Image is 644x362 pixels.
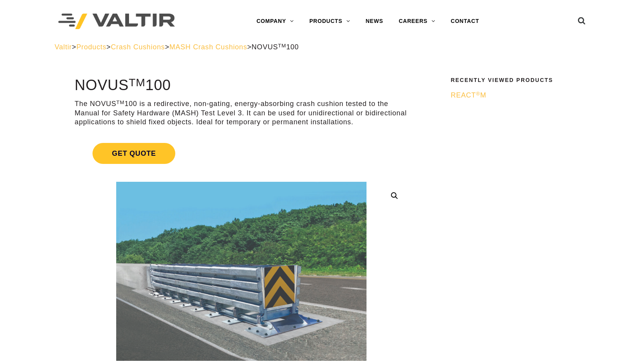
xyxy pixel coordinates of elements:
[116,99,124,105] sup: TM
[75,99,408,127] p: The NOVUS 100 is a redirective, non-gating, energy-absorbing crash cushion tested to the Manual f...
[391,14,443,29] a: CAREERS
[358,14,391,29] a: NEWS
[451,91,585,100] a: REACT®M
[55,43,590,52] div: > > > >
[55,43,72,51] a: Valtir
[169,43,247,51] a: MASH Crash Cushions
[443,14,487,29] a: CONTACT
[111,43,165,51] a: Crash Cushions
[75,77,408,94] h1: NOVUS 100
[476,91,480,97] sup: ®
[451,91,487,99] span: REACT M
[278,43,286,49] sup: TM
[129,76,145,89] sup: TM
[302,14,358,29] a: PRODUCTS
[251,43,299,51] span: NOVUS 100
[249,14,302,29] a: COMPANY
[92,143,175,164] span: Get Quote
[76,43,106,51] a: Products
[75,134,408,173] a: Get Quote
[451,77,585,83] h2: Recently Viewed Products
[58,14,175,30] img: Valtir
